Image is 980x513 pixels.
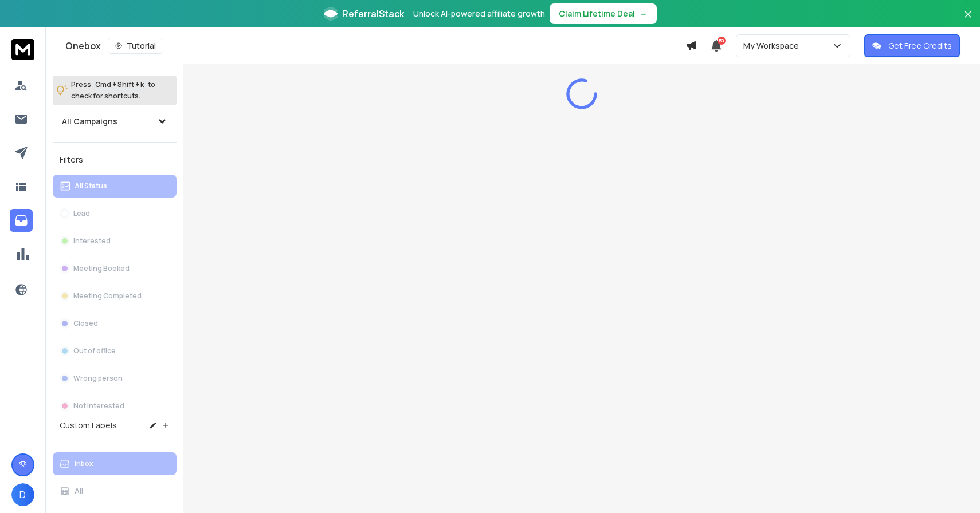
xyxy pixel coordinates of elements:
span: Cmd + Shift + k [93,78,146,91]
p: Press to check for shortcuts. [71,79,155,102]
p: Get Free Credits [888,40,952,52]
span: → [640,8,648,19]
button: All Campaigns [53,110,177,133]
button: Get Free Credits [864,34,960,57]
button: D [11,483,34,506]
span: ReferralStack [342,7,404,21]
div: Onebox [65,38,685,54]
h3: Filters [53,152,177,168]
span: 50 [718,37,726,45]
h3: Custom Labels [60,420,117,431]
p: Unlock AI-powered affiliate growth [413,8,545,19]
button: Close banner [961,7,975,34]
button: Tutorial [108,38,163,54]
button: Claim Lifetime Deal→ [550,3,657,24]
h1: All Campaigns [62,116,117,127]
p: My Workspace [743,40,803,52]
